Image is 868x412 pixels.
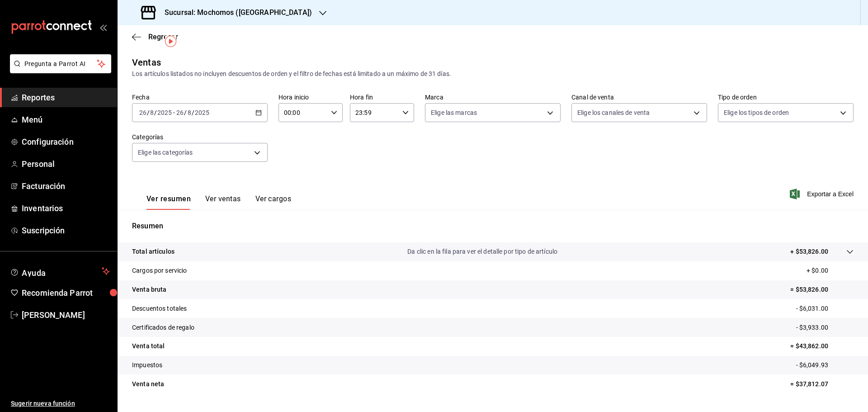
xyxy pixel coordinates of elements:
[194,109,210,116] input: ----
[146,194,191,210] button: Ver resumen
[192,109,194,116] span: /
[205,194,241,210] button: Ver ventas
[132,323,194,332] p: Certificados de regalo
[11,399,110,408] span: Sugerir nueva función
[176,109,184,116] input: --
[132,304,187,313] p: Descuentos totales
[132,221,854,232] p: Resumen
[577,108,650,117] span: Elige los canales de venta
[571,94,707,100] label: Canal de venta
[22,224,110,237] span: Suscripción
[132,360,162,370] p: Impuestos
[22,114,110,126] span: Menú
[132,134,268,140] label: Categorías
[431,108,477,117] span: Elige las marcas
[255,194,292,210] button: Ver cargos
[792,189,854,199] button: Exportar a Excel
[150,109,154,116] input: --
[173,109,175,116] span: -
[146,194,291,210] div: navigation tabs
[790,379,854,389] p: = $37,812.07
[154,109,157,116] span: /
[22,266,98,277] span: Ayuda
[407,247,557,256] p: Da clic en la fila para ver el detalle por tipo de artículo
[796,323,854,332] p: - $3,933.00
[22,309,110,321] span: [PERSON_NAME]
[138,148,193,157] span: Elige las categorías
[132,94,268,100] label: Fecha
[796,304,854,313] p: - $6,031.00
[10,54,111,73] button: Pregunta a Parrot AI
[22,202,110,214] span: Inventarios
[132,379,164,389] p: Venta neta
[157,109,172,116] input: ----
[790,285,854,294] p: = $53,826.00
[99,24,107,31] button: open_drawer_menu
[425,94,561,100] label: Marca
[796,360,854,370] p: - $6,049.93
[22,158,110,170] span: Personal
[22,180,110,192] span: Facturación
[139,109,147,116] input: --
[184,109,187,116] span: /
[132,285,166,294] p: Venta bruta
[157,7,312,18] h3: Sucursal: Mochomos ([GEOGRAPHIC_DATA])
[132,56,161,69] div: Ventas
[24,59,97,69] span: Pregunta a Parrot AI
[22,136,110,148] span: Configuración
[6,66,111,75] a: Pregunta a Parrot AI
[724,108,789,117] span: Elige los tipos de orden
[132,33,178,41] button: Regresar
[132,69,854,79] div: Los artículos listados no incluyen descuentos de orden y el filtro de fechas está limitado a un m...
[718,94,854,100] label: Tipo de orden
[22,287,110,299] span: Recomienda Parrot
[278,94,343,100] label: Hora inicio
[132,341,165,351] p: Venta total
[22,91,110,104] span: Reportes
[165,36,176,47] img: Tooltip marker
[790,247,828,256] p: + $53,826.00
[790,341,854,351] p: = $43,862.00
[147,109,150,116] span: /
[132,266,187,275] p: Cargos por servicio
[132,247,175,256] p: Total artículos
[187,109,192,116] input: --
[148,33,178,41] span: Regresar
[350,94,414,100] label: Hora fin
[807,266,854,275] p: + $0.00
